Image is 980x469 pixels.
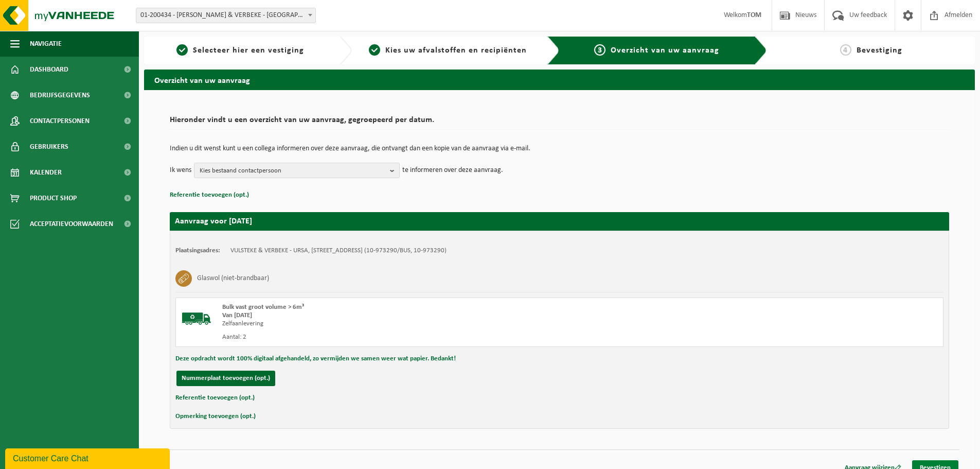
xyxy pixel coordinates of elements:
[30,211,113,237] span: Acceptatievoorwaarden
[747,11,761,19] strong: TOM
[200,163,386,179] span: Kies bestaand contactpersoon
[170,116,949,130] h2: Hieronder vindt u een overzicht van uw aanvraag, gegroepeerd per datum.
[30,31,62,57] span: Navigatie
[170,163,191,178] p: Ik wens
[176,371,275,386] button: Nummerplaat toevoegen (opt.)
[30,57,68,82] span: Dashboard
[175,410,256,423] button: Opmerking toevoegen (opt.)
[175,217,252,225] strong: Aanvraag voor [DATE]
[857,46,902,55] span: Bevestiging
[222,304,304,310] span: Bulk vast groot volume > 6m³
[136,8,315,23] span: 01-200434 - VULSTEKE & VERBEKE - POPERINGE
[30,108,90,134] span: Contactpersonen
[222,312,252,319] strong: Van [DATE]
[594,44,605,56] span: 3
[30,160,62,185] span: Kalender
[176,44,188,56] span: 1
[385,46,527,55] span: Kies uw afvalstoffen en recipiënten
[222,320,601,328] div: Zelfaanlevering
[30,185,77,211] span: Product Shop
[194,163,400,178] button: Kies bestaand contactpersoon
[193,46,304,55] span: Selecteer hier een vestiging
[144,70,975,90] h2: Overzicht van uw aanvraag
[611,46,719,55] span: Overzicht van uw aanvraag
[175,391,255,405] button: Referentie toevoegen (opt.)
[170,188,249,202] button: Referentie toevoegen (opt.)
[357,44,539,57] a: 2Kies uw afvalstoffen en recipiënten
[197,270,269,287] h3: Glaswol (niet-brandbaar)
[5,446,172,469] iframe: chat widget
[175,247,220,254] strong: Plaatsingsadres:
[149,44,331,57] a: 1Selecteer hier een vestiging
[840,44,851,56] span: 4
[170,145,949,152] p: Indien u dit wenst kunt u een collega informeren over deze aanvraag, die ontvangt dan een kopie v...
[136,8,316,23] span: 01-200434 - VULSTEKE & VERBEKE - POPERINGE
[222,333,601,341] div: Aantal: 2
[369,44,380,56] span: 2
[175,352,456,366] button: Deze opdracht wordt 100% digitaal afgehandeld, zo vermijden we samen weer wat papier. Bedankt!
[30,134,68,160] span: Gebruikers
[30,82,90,108] span: Bedrijfsgegevens
[230,247,447,255] td: VULSTEKE & VERBEKE - URSA, [STREET_ADDRESS] (10-973290/BUS, 10-973290)
[181,303,212,334] img: BL-SO-LV.png
[402,163,503,178] p: te informeren over deze aanvraag.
